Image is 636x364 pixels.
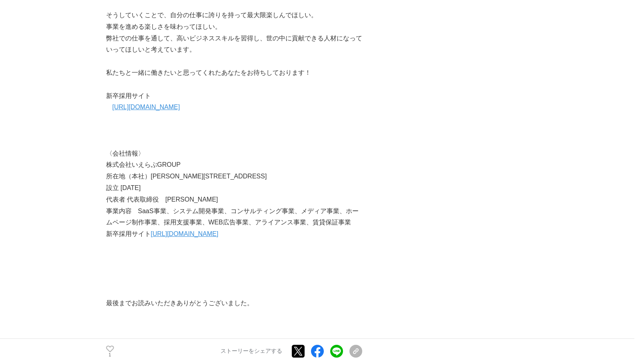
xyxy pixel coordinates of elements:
[106,182,362,194] p: 設立 [DATE]
[106,228,362,240] p: 新卒採用サイト
[221,348,282,355] p: ストーリーをシェアする
[151,230,219,237] a: [URL][DOMAIN_NAME]
[106,171,362,182] p: 所在地（本社）[PERSON_NAME][STREET_ADDRESS]
[106,159,362,171] p: 株式会社いえらぶGROUP
[106,298,362,309] p: 最後までお読みいただきありがとうございました。
[106,21,362,33] p: 事業を進める楽しさを味わってほしい。
[106,206,362,229] p: 事業内容 SaaS事業、システム開発事業、コンサルティング事業、メディア事業、ホームページ制作事業、採用支援事業、WEB広告事業、アライアンス事業、賃貸保証事業
[106,33,362,56] p: 弊社での仕事を通して、高いビジネススキルを習得し、世の中に貢献できる人材になっていってほしいと考えています。
[106,67,362,79] p: 私たちと一緒に働きたいと思ってくれたあなたをお待ちしております！
[106,194,362,206] p: 代表者 代表取締役 [PERSON_NAME]
[106,148,362,160] p: 〈会社情報〉
[112,104,180,110] a: [URL][DOMAIN_NAME]
[106,353,114,357] p: 1
[106,90,362,102] p: 新卒採用サイト
[106,10,362,21] p: そうしていくことで、自分の仕事に誇りを持って最大限楽しんでほしい。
